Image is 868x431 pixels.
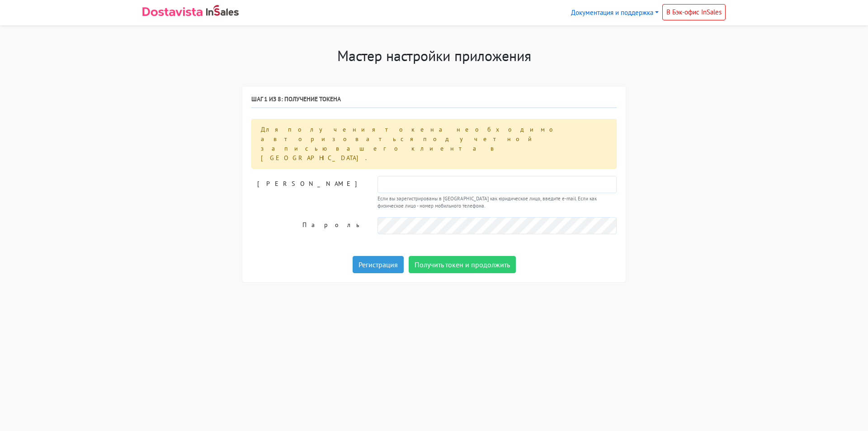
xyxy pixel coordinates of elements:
[245,176,371,210] label: [PERSON_NAME]
[567,4,662,22] a: Документация и поддержка
[251,95,617,108] h6: Шаг 1 из 8: Получение токена
[353,256,404,273] a: Регистрация
[662,4,726,20] a: В Бэк-офис InSales
[206,5,239,16] img: InSales
[142,7,203,16] img: Dostavista - срочная курьерская служба доставки
[245,217,371,234] label: Пароль
[242,47,626,64] h1: Мастер настройки приложения
[251,119,617,169] div: Для получения токена необходимо авторизоваться под учетной записью вашего клиента в [GEOGRAPHIC_D...
[377,195,617,210] small: Если вы зарегистрированы в [GEOGRAPHIC_DATA] как юридическое лицо, введите e-mail. Если как физич...
[409,256,516,273] button: Получить токен и продолжить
